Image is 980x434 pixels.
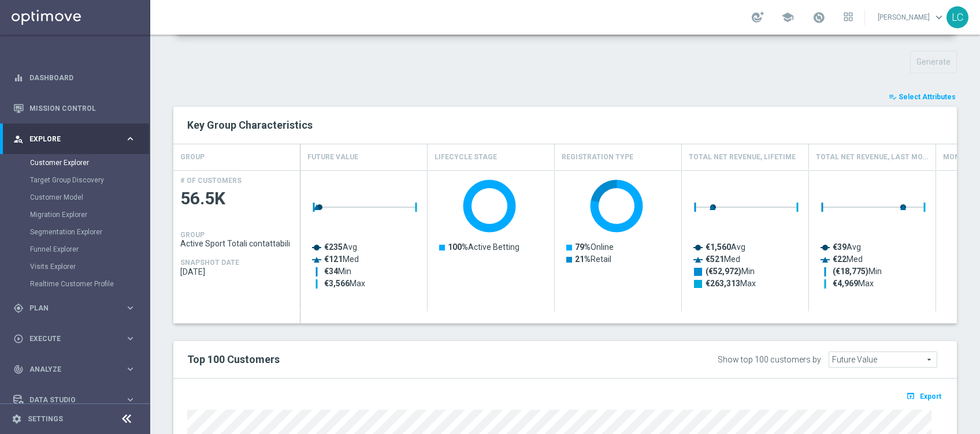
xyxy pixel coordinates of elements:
[180,188,294,210] span: 56.5K
[324,279,350,288] tspan: €3,566
[307,147,358,167] h4: Future Value
[448,242,468,252] tspan: 100%
[30,227,120,237] a: Segmentation Explorer
[833,267,868,276] tspan: (€18,775)
[13,134,136,144] button: person_search Explore keyboard_arrow_right
[13,73,24,83] i: equalizer
[12,414,22,424] i: settings
[575,242,614,252] text: Online
[946,6,968,28] div: LC
[180,177,242,185] h4: # OF CUSTOMERS
[13,334,136,343] button: play_circle_outline Execute keyboard_arrow_right
[30,206,149,223] div: Migration Explorer
[29,366,125,373] span: Analyze
[29,305,125,312] span: Plan
[324,242,343,252] tspan: €235
[187,353,621,366] h2: Top 100 Customers
[125,333,136,344] i: keyboard_arrow_right
[833,242,847,252] tspan: €39
[324,255,359,264] text: Med
[910,51,957,73] button: Generate
[30,210,120,219] a: Migration Explorer
[125,302,136,313] i: keyboard_arrow_right
[781,11,794,24] span: school
[13,134,125,144] div: Explore
[30,193,120,202] a: Customer Model
[29,136,125,143] span: Explore
[706,255,740,264] text: Med
[324,279,365,288] text: Max
[125,394,136,405] i: keyboard_arrow_right
[180,267,294,276] span: 2025-08-31
[13,334,24,344] i: play_circle_outline
[13,304,136,313] button: gps_fixed Plan keyboard_arrow_right
[324,255,343,264] tspan: €121
[904,388,943,403] button: open_in_browser Export
[906,391,918,401] i: open_in_browser
[920,392,941,401] span: Export
[13,73,136,83] button: equalizer Dashboard
[125,133,136,144] i: keyboard_arrow_right
[187,118,943,132] h2: Key Group Characteristics
[30,258,149,275] div: Visits Explorer
[13,62,136,93] div: Dashboard
[13,364,24,375] i: track_changes
[180,239,294,248] span: Active Sport Totali contattabili
[30,279,120,289] a: Realtime Customer Profile
[706,279,756,288] text: Max
[30,241,149,258] div: Funnel Explorer
[562,147,633,167] h4: Registration Type
[30,223,149,241] div: Segmentation Explorer
[180,147,205,167] h4: GROUP
[816,147,929,167] h4: Total Net Revenue, Last Month
[324,267,339,276] tspan: €34
[706,255,724,264] tspan: €521
[706,267,755,276] text: Min
[706,242,731,252] tspan: €1,560
[575,255,591,264] tspan: 21%
[29,396,125,403] span: Data Studio
[833,279,858,288] tspan: €4,969
[877,9,946,26] a: [PERSON_NAME]keyboard_arrow_down
[30,175,120,185] a: Target Group Discovery
[706,267,741,276] tspan: (€52,972)
[125,364,136,375] i: keyboard_arrow_right
[13,104,136,113] button: Mission Control
[29,335,125,342] span: Execute
[324,242,357,252] text: Avg
[575,255,611,264] text: Retail
[706,242,745,252] text: Avg
[889,93,897,101] i: playlist_add_check
[13,395,136,405] button: Data Studio keyboard_arrow_right
[30,275,149,293] div: Realtime Customer Profile
[933,11,945,24] span: keyboard_arrow_down
[324,267,351,276] text: Min
[28,416,63,422] a: Settings
[13,303,24,313] i: gps_fixed
[13,365,136,374] button: track_changes Analyze keyboard_arrow_right
[899,93,956,101] span: Select Attributes
[706,279,740,288] tspan: €263,313
[30,158,120,167] a: Customer Explorer
[833,242,861,252] text: Avg
[13,364,125,375] div: Analyze
[30,262,120,271] a: Visits Explorer
[13,334,125,344] div: Execute
[30,171,149,189] div: Target Group Discovery
[13,303,125,313] div: Plan
[13,134,24,144] i: person_search
[30,189,149,206] div: Customer Model
[29,62,136,93] a: Dashboard
[13,395,125,405] div: Data Studio
[833,279,874,288] text: Max
[888,91,957,103] button: playlist_add_check Select Attributes
[180,231,205,239] h4: GROUP
[29,93,136,124] a: Mission Control
[689,147,796,167] h4: Total Net Revenue, Lifetime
